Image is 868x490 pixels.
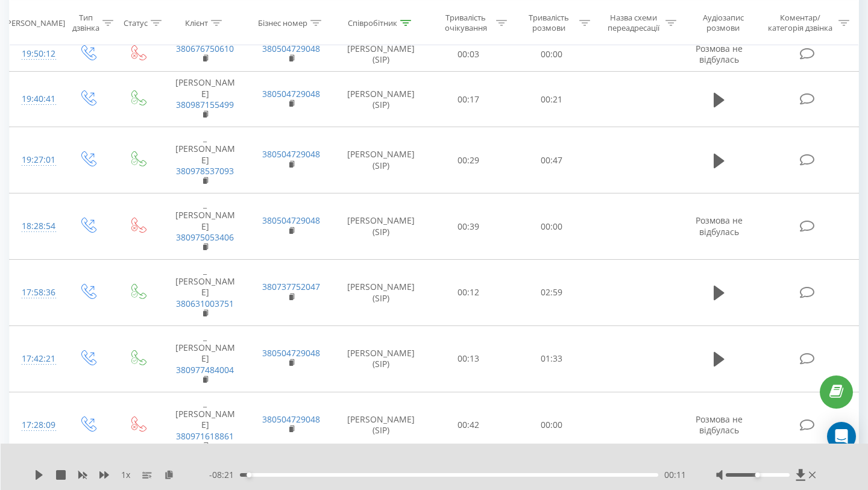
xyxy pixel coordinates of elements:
[521,13,576,33] div: Тривалість розмови
[427,72,511,127] td: 00:17
[827,422,856,451] div: Open Intercom Messenger
[162,127,248,193] td: _ [PERSON_NAME]
[335,37,427,72] td: [PERSON_NAME] (SIP)
[696,413,743,436] span: Розмова не відбулась
[438,13,494,33] div: Тривалість очікування
[22,87,51,111] div: 19:40:41
[427,37,511,72] td: 00:03
[176,99,234,110] a: 380987155499
[690,13,756,33] div: Аудіозапис розмови
[176,43,234,54] a: 380676750610
[262,347,320,359] a: 380504729048
[162,72,248,127] td: [PERSON_NAME]
[427,392,511,458] td: 00:42
[427,193,511,260] td: 00:39
[510,326,593,392] td: 01:33
[176,430,234,442] a: 380971618861
[262,215,320,226] a: 380504729048
[262,88,320,99] a: 380504729048
[124,17,148,28] div: Статус
[162,392,248,458] td: _ [PERSON_NAME]
[335,127,427,193] td: [PERSON_NAME] (SIP)
[22,148,51,172] div: 19:27:01
[209,469,240,481] span: - 08:21
[427,127,511,193] td: 00:29
[765,13,835,33] div: Коментар/категорія дзвінка
[604,13,662,33] div: Назва схеми переадресації
[510,72,593,127] td: 00:21
[22,413,51,437] div: 17:28:09
[664,469,686,481] span: 00:11
[335,193,427,260] td: [PERSON_NAME] (SIP)
[22,347,51,371] div: 17:42:21
[696,43,743,65] span: Розмова не відбулась
[335,72,427,127] td: [PERSON_NAME] (SIP)
[696,215,743,237] span: Розмова не відбулась
[72,13,99,33] div: Тип дзвінка
[121,469,130,481] span: 1 x
[335,392,427,458] td: [PERSON_NAME] (SIP)
[162,193,248,260] td: _ [PERSON_NAME]
[262,148,320,160] a: 380504729048
[176,165,234,177] a: 380978537093
[162,326,248,392] td: _ [PERSON_NAME]
[22,215,51,238] div: 18:28:54
[4,17,65,28] div: [PERSON_NAME]
[427,260,511,326] td: 00:12
[510,260,593,326] td: 02:59
[176,298,234,309] a: 380631003751
[247,473,251,477] div: Accessibility label
[262,281,320,292] a: 380737752047
[262,43,320,54] a: 380504729048
[335,326,427,392] td: [PERSON_NAME] (SIP)
[348,17,397,28] div: Співробітник
[162,260,248,326] td: _ [PERSON_NAME]
[176,231,234,243] a: 380975053406
[510,193,593,260] td: 00:00
[258,17,307,28] div: Бізнес номер
[262,413,320,425] a: 380504729048
[510,37,593,72] td: 00:00
[335,260,427,326] td: [PERSON_NAME] (SIP)
[510,392,593,458] td: 00:00
[22,42,51,66] div: 19:50:12
[427,326,511,392] td: 00:13
[176,364,234,375] a: 380977484004
[510,127,593,193] td: 00:47
[755,473,760,477] div: Accessibility label
[185,17,208,28] div: Клієнт
[22,281,51,304] div: 17:58:36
